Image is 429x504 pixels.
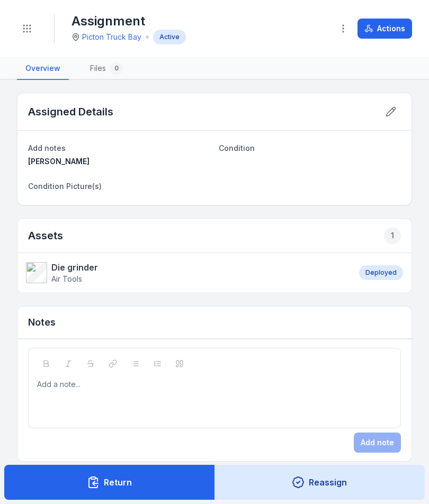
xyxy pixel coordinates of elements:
[28,143,66,152] span: Add notes
[26,261,348,284] a: Die grinderAir Tools
[4,465,215,500] button: Return
[219,143,255,152] span: Condition
[28,182,102,191] span: Condition Picture(s)
[359,265,403,280] div: Deployed
[384,227,401,244] div: 1
[28,227,401,244] h2: Assets
[153,30,186,44] div: Active
[28,157,90,166] span: [PERSON_NAME]
[28,104,113,119] h2: Assigned Details
[28,315,56,330] h3: Notes
[110,62,123,75] div: 0
[51,261,98,274] strong: Die grinder
[71,13,186,30] h1: Assignment
[82,58,131,80] a: Files0
[82,32,141,42] a: Picton Truck Bay
[17,58,69,80] a: Overview
[17,19,37,39] button: Toggle navigation
[358,19,412,39] button: Actions
[51,274,82,283] span: Air Tools
[215,465,425,500] button: Reassign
